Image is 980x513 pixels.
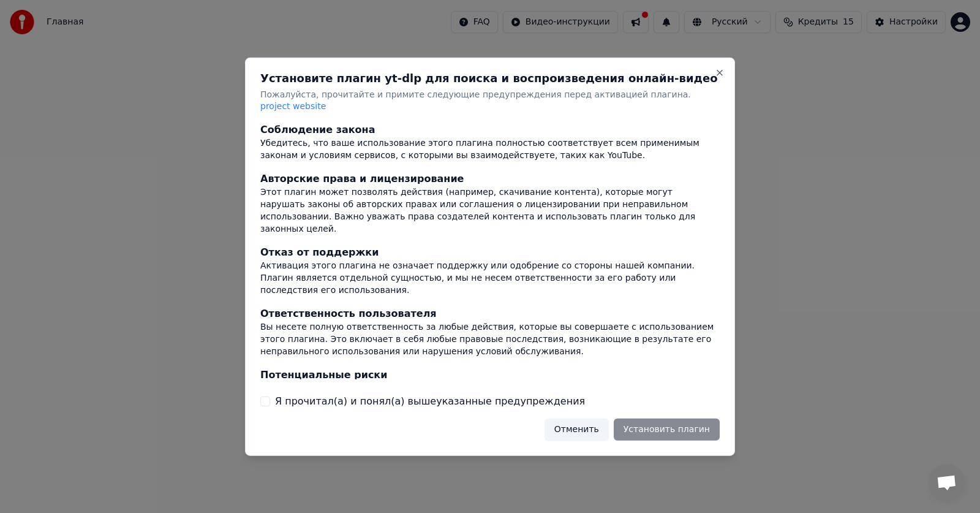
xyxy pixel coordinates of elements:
[260,245,720,260] div: Отказ от поддержки
[260,123,720,137] div: Соблюдение закона
[260,186,720,235] div: Этот плагин может позволять действия (например, скачивание контента), которые могут нарушать зако...
[260,101,326,111] span: project website
[260,88,720,113] p: Пожалуйста, прочитайте и примите следующие предупреждения перед активацией плагина.
[260,368,720,382] div: Потенциальные риски
[260,137,720,162] div: Убедитесь, что ваше использование этого плагина полностью соответствует всем применимым законам и...
[260,172,720,186] div: Авторские права и лицензирование
[275,394,585,409] label: Я прочитал(а) и понял(а) вышеуказанные предупреждения
[260,72,720,83] h2: Установите плагин yt-dlp для поиска и воспроизведения онлайн-видео
[260,260,720,297] div: Активация этого плагина не означает поддержку или одобрение со стороны нашей компании. Плагин явл...
[260,321,720,358] div: Вы несете полную ответственность за любые действия, которые вы совершаете с использованием этого ...
[260,306,720,321] div: Ответственность пользователя
[545,419,609,441] button: Отменить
